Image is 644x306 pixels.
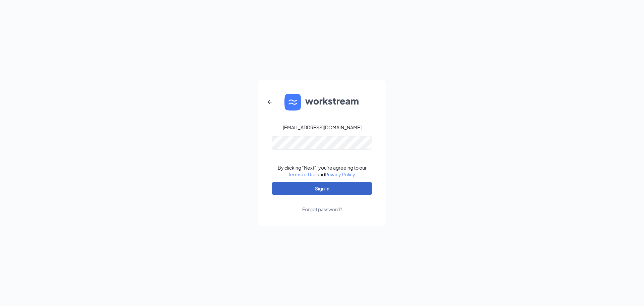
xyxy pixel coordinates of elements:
[283,124,362,131] div: [EMAIL_ADDRESS][DOMAIN_NAME]
[325,171,355,177] a: Privacy Policy
[262,94,278,110] button: ArrowLeftNew
[278,164,367,178] div: By clicking "Next", you're agreeing to our and .
[302,195,342,213] a: Forgot password?
[302,206,342,213] div: Forgot password?
[284,94,360,111] img: WS logo and Workstream text
[266,98,274,106] svg: ArrowLeftNew
[272,182,372,195] button: Sign In
[288,171,317,177] a: Terms of Use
